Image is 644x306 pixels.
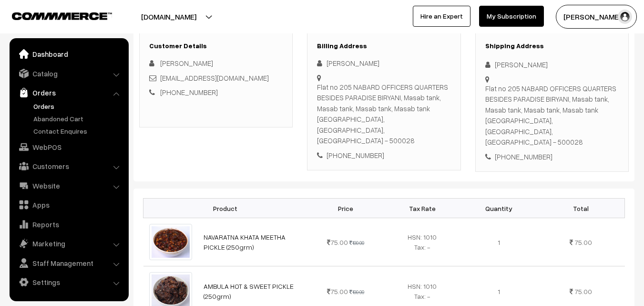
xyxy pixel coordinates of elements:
[317,150,450,161] div: [PHONE_NUMBER]
[204,282,294,300] a: AMBULA HOT & SWEET PICKLE (250grm)
[574,238,592,246] span: 75.00
[31,114,125,124] a: Abandoned Cart
[408,282,437,300] span: HSN: 1010 Tax: -
[160,59,213,67] span: [PERSON_NAME]
[160,74,269,82] a: [EMAIL_ADDRESS][DOMAIN_NAME]
[485,59,619,70] div: [PERSON_NAME]
[12,10,95,21] a: COMMMERCE
[317,58,450,69] div: [PERSON_NAME]
[460,199,537,218] th: Quantity
[12,177,125,194] a: Website
[485,83,619,148] div: Flat no 205 NABARD OFFICERS QUARTERS BESIDES PARADISE BIRYANI, Masab tank, Masab tank, Masab tank...
[327,238,348,246] span: 75.00
[31,101,125,111] a: Orders
[317,82,450,146] div: Flat no 205 NABARD OFFICERS QUARTERS BESIDES PARADISE BIRYANI, Masab tank, Masab tank, Masab tank...
[143,199,307,218] th: Product
[12,158,125,175] a: Customers
[349,240,364,246] strike: 100.00
[12,65,125,82] a: Catalog
[498,238,500,246] span: 1
[618,10,632,24] img: user
[31,126,125,136] a: Contact Enquires
[317,42,450,50] h3: Billing Address
[485,42,619,50] h3: Shipping Address
[12,196,125,213] a: Apps
[537,199,625,218] th: Total
[204,233,286,251] a: NAVARATNA KHATA MEETHA PICKLE (250grm)
[307,199,384,218] th: Price
[349,289,364,295] strike: 100.00
[408,233,437,251] span: HSN: 1010 Tax: -
[12,235,125,252] a: Marketing
[498,287,500,295] span: 1
[12,216,125,233] a: Reports
[108,5,230,29] button: [DOMAIN_NAME]
[556,5,637,29] button: [PERSON_NAME]
[327,287,348,295] span: 75.00
[12,254,125,272] a: Staff Management
[384,199,460,218] th: Tax Rate
[12,138,125,156] a: WebPOS
[149,42,283,50] h3: Customer Details
[479,6,544,27] a: My Subscription
[12,274,125,291] a: Settings
[12,45,125,63] a: Dashboard
[574,287,592,295] span: 75.00
[485,151,619,162] div: [PHONE_NUMBER]
[12,12,112,20] img: COMMMERCE
[12,84,125,101] a: Orders
[149,224,193,260] img: NAVARATNA SWEET PICKLE 6.jpg
[160,88,218,96] a: [PHONE_NUMBER]
[413,6,470,27] a: Hire an Expert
